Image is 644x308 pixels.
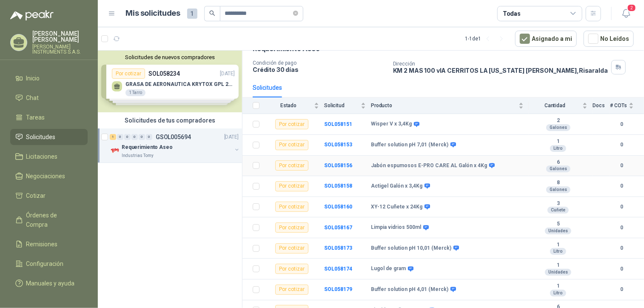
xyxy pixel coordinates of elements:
h1: Mis solicitudes [126,7,180,20]
b: 8 [529,180,587,186]
div: 1 - 1 de 1 [465,32,508,46]
p: Condición de pago [253,60,386,66]
button: Solicitudes de nuevos compradores [101,54,239,60]
b: XY-12 Cuñete x 24Kg [371,204,422,211]
b: 2 [529,117,587,124]
b: SOL058167 [324,225,352,231]
a: SOL058179 [324,286,352,292]
th: Producto [371,97,529,114]
span: Remisiones [26,240,58,249]
a: Configuración [10,256,88,272]
b: 0 [610,141,634,149]
div: Unidades [545,269,571,276]
div: Por cotizar [275,264,308,274]
b: 1 [529,242,587,248]
span: # COTs [610,103,627,108]
span: Producto [371,103,517,108]
div: Por cotizar [275,119,308,129]
b: 1 [529,138,587,145]
img: Logo peakr [10,10,54,20]
b: Jabón espumosos E-PRO CARE AL Galón x 4Kg [371,163,487,169]
span: search [209,10,215,16]
p: KM 2 MAS 100 vIA CERRITOS LA [US_STATE] [PERSON_NAME] , Risaralda [393,67,608,74]
div: 0 [131,134,138,140]
th: # COTs [610,97,644,114]
th: Estado [265,97,324,114]
div: 1 [110,134,116,140]
a: SOL058151 [324,121,352,127]
p: GSOL005694 [156,134,191,140]
span: Solicitud [324,103,359,108]
span: close-circle [293,9,298,17]
span: Chat [26,93,39,103]
span: Cantidad [529,103,581,108]
div: 0 [139,134,145,140]
div: 0 [146,134,152,140]
div: Unidades [545,228,571,234]
div: Galones [546,186,570,193]
a: SOL058153 [324,142,352,148]
div: Galones [546,165,570,172]
span: Licitaciones [26,152,58,161]
th: Cantidad [529,97,593,114]
b: Buffer solution pH 10,01 (Merck) [371,245,451,252]
th: Docs [593,97,610,114]
p: Dirección [393,61,608,67]
span: Negociaciones [26,171,66,181]
b: Limpia vidrios 500ml [371,224,421,231]
div: Solicitudes de tus compradores [98,112,242,128]
a: Remisiones [10,236,88,252]
button: Asignado a mi [515,31,577,47]
a: Manuales y ayuda [10,275,88,291]
div: Solicitudes [253,83,282,92]
span: Inicio [26,74,40,83]
b: Actigel Galón x 3,4Kg [371,183,422,190]
b: 1 [529,283,587,290]
p: [PERSON_NAME] INSTRUMENTS S.A.S. [32,44,88,54]
b: Buffer solution pH 7,01 (Merck) [371,142,448,148]
div: Todas [503,9,521,18]
a: 1 0 0 0 0 0 GSOL005694[DATE] Company LogoRequerimiento AseoIndustrias Tomy [110,132,240,159]
div: Por cotizar [275,243,308,254]
div: Por cotizar [275,222,308,233]
span: Órdenes de Compra [26,211,80,229]
b: Wisper V x 3,4Kg [371,121,412,128]
a: SOL058174 [324,266,352,272]
b: 6 [529,159,587,166]
div: Por cotizar [275,202,308,212]
b: 0 [610,285,634,294]
b: 0 [610,244,634,252]
div: Solicitudes de nuevos compradoresPor cotizarSOL058234[DATE] GRASA DE AERONAUTICA KRYTOX GPL 207 (... [98,51,242,112]
a: SOL058156 [324,163,352,168]
span: Solicitudes [26,132,56,142]
span: 2 [627,4,636,12]
div: Por cotizar [275,181,308,191]
a: Órdenes de Compra [10,207,88,233]
span: Configuración [26,259,64,268]
b: SOL058173 [324,245,352,251]
div: Por cotizar [275,285,308,295]
a: Chat [10,90,88,106]
p: Crédito 30 días [253,66,386,73]
b: 0 [610,203,634,211]
a: SOL058158 [324,183,352,189]
a: Cotizar [10,188,88,204]
button: No Leídos [584,31,634,47]
span: close-circle [293,11,298,16]
b: Lugol de gram [371,265,406,272]
span: Tareas [26,113,45,122]
div: Litro [550,145,566,152]
span: 1 [187,9,197,19]
div: Por cotizar [275,140,308,150]
span: Estado [265,103,312,108]
button: 2 [618,6,634,21]
b: 1 [529,262,587,269]
div: Litro [550,248,566,255]
div: 0 [124,134,131,140]
p: [PERSON_NAME] [PERSON_NAME] [32,31,88,43]
th: Solicitud [324,97,371,114]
